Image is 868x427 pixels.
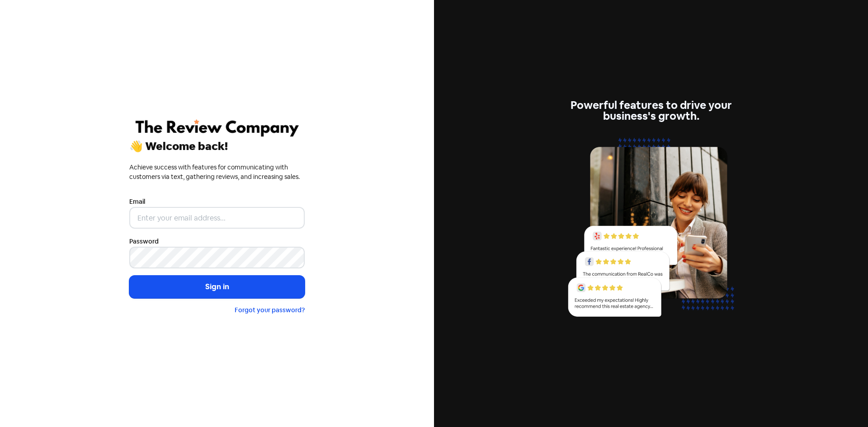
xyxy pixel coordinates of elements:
div: 👋 Welcome back! [129,141,305,152]
label: Password [129,237,159,246]
img: reviews [563,132,739,327]
input: Enter your email address... [129,207,305,229]
a: Forgot your password? [235,306,305,314]
button: Sign in [129,276,305,298]
div: Powerful features to drive your business's growth. [563,100,739,122]
label: Email [129,197,145,206]
div: Achieve success with features for communicating with customers via text, gathering reviews, and i... [129,163,305,182]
